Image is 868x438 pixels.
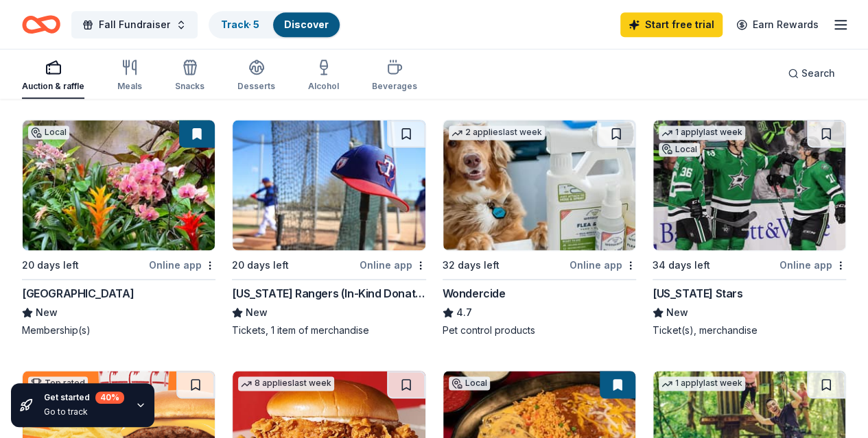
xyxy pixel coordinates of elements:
div: Online app [779,256,846,273]
a: Image for San Antonio Botanical GardenLocal20 days leftOnline app[GEOGRAPHIC_DATA]NewMembership(s) [22,119,215,337]
div: Online app [149,256,215,273]
div: Wondercide [443,285,506,302]
button: Auction & raffle [22,53,84,99]
div: Online app [570,256,636,273]
div: Meals [117,81,142,92]
button: Beverages [372,53,417,99]
button: Snacks [175,53,204,99]
button: Meals [117,53,142,99]
div: [US_STATE] Stars [653,285,743,302]
div: Beverages [372,81,417,92]
button: Fall Fundraiser [71,11,198,38]
div: Get started [44,391,124,404]
span: New [666,304,688,321]
div: Online app [360,256,426,273]
span: New [246,304,268,321]
div: [US_STATE] Rangers (In-Kind Donation) [232,285,425,302]
img: Image for Wondercide [443,120,635,250]
span: Fall Fundraiser [99,16,170,33]
div: 2 applies last week [449,125,545,140]
a: Track· 5 [221,19,259,30]
button: Desserts [237,53,275,99]
img: Image for Texas Rangers (In-Kind Donation) [233,120,425,250]
img: Image for San Antonio Botanical Garden [23,120,215,250]
div: 8 applies last week [238,376,334,391]
div: Desserts [237,81,275,92]
button: Alcohol [308,53,339,99]
div: Auction & raffle [22,81,84,92]
div: 1 apply last week [659,125,745,140]
span: New [36,304,58,321]
span: Search [801,65,835,82]
a: Discover [284,19,329,30]
div: [GEOGRAPHIC_DATA] [22,285,134,302]
div: Ticket(s), merchandise [653,324,846,337]
div: 40 % [95,391,124,404]
div: 1 apply last week [659,376,745,391]
a: Earn Rewards [728,12,827,37]
div: 20 days left [232,257,289,273]
a: Home [22,8,60,40]
div: Local [28,125,69,139]
div: 34 days left [653,257,710,273]
div: 32 days left [443,257,500,273]
img: Image for Texas Stars [653,120,845,250]
div: 20 days left [22,257,79,273]
div: Local [449,376,490,390]
div: Membership(s) [22,324,215,337]
a: Image for Texas Stars1 applylast weekLocal34 days leftOnline app[US_STATE] StarsNewTicket(s), mer... [653,119,846,337]
div: Pet control products [443,324,636,337]
button: Search [777,60,846,87]
div: Local [659,143,700,156]
div: Alcohol [308,81,339,92]
div: Go to track [44,406,124,417]
button: Track· 5Discover [209,11,341,38]
a: Start free trial [620,12,723,37]
a: Image for Texas Rangers (In-Kind Donation)20 days leftOnline app[US_STATE] Rangers (In-Kind Donat... [232,119,425,337]
span: 4.7 [456,304,472,321]
a: Image for Wondercide2 applieslast week32 days leftOnline appWondercide4.7Pet control products [443,119,636,337]
div: Snacks [175,81,204,92]
div: Tickets, 1 item of merchandise [232,324,425,337]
